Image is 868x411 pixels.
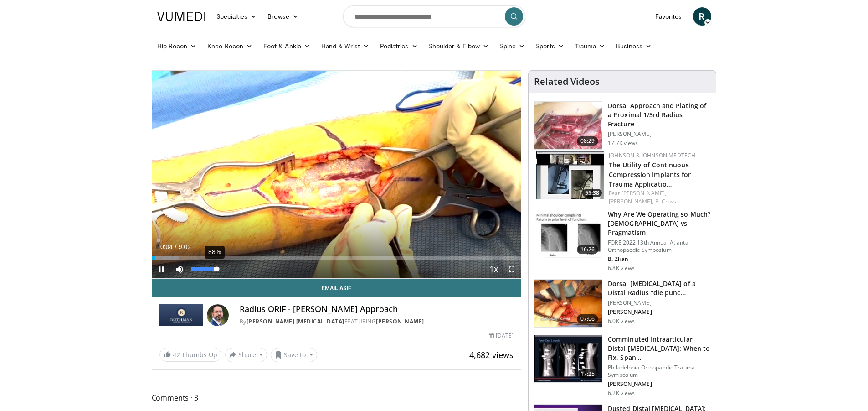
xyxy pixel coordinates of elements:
h4: Radius ORIF - [PERSON_NAME] Approach [240,304,514,314]
img: Rothman Hand Surgery [159,304,203,326]
a: Pediatrics [375,37,423,55]
button: Save to [271,348,317,362]
a: Shoulder & Elbow [423,37,494,55]
button: Playback Rate [484,260,503,278]
a: Email Asif [152,279,521,297]
div: [DATE] [489,332,514,340]
a: Browse [262,7,304,26]
a: 16:26 Why Are We Operating so Much? [DEMOGRAPHIC_DATA] vs Pragmatism FORE 2022 13th Annual Atlant... [534,210,710,272]
div: Feat. [609,189,709,206]
span: / [175,243,177,250]
h3: Why Are We Operating so Much? [DEMOGRAPHIC_DATA] vs Pragmatism [608,210,710,237]
div: By FEATURING [240,317,514,326]
a: 55:38 [536,151,604,199]
a: R [693,7,711,26]
p: 17.7K views [608,140,638,147]
a: Spine [494,37,530,55]
span: 08:29 [577,136,599,146]
a: B. Cross [655,198,677,205]
img: VuMedi Logo [157,12,205,21]
span: 16:26 [577,245,599,254]
a: Foot & Ankle [258,37,316,55]
span: 17:25 [577,369,599,379]
p: [PERSON_NAME] [608,130,710,138]
p: Philadelphia Orthopaedic Trauma Symposium [608,364,710,379]
p: [PERSON_NAME] [608,380,710,388]
p: 6.8K views [608,265,635,272]
a: 42 Thumbs Up [159,348,221,362]
p: 6.2K views [608,390,635,397]
span: 9:02 [179,243,191,250]
a: [PERSON_NAME] [376,317,424,325]
span: Comments 3 [152,392,522,404]
a: Favorites [650,7,688,26]
div: Volume Level [191,267,217,271]
img: Avatar [207,304,229,326]
h4: Related Videos [534,76,600,87]
img: edd4a696-d698-4b82-bf0e-950aa4961b3f.150x105_q85_crop-smart_upscale.jpg [534,102,602,149]
span: 0:04 [160,243,173,250]
a: [PERSON_NAME] [MEDICAL_DATA] [247,317,344,325]
p: FORE 2022 13th Annual Atlanta Orthopaedic Symposium [608,239,710,254]
a: Business [611,37,657,55]
a: 07:06 Dorsal [MEDICAL_DATA] of a Distal Radius "die punc… [PERSON_NAME] [PERSON_NAME] 6.0K views [534,279,710,328]
button: Mute [170,260,189,278]
a: The Utility of Continuous Compression Implants for Trauma Applicatio… [609,161,691,188]
button: Fullscreen [503,260,521,278]
a: [PERSON_NAME], [609,198,653,205]
span: 4,682 views [469,349,514,360]
span: 55:38 [582,189,602,197]
a: Knee Recon [202,37,258,55]
a: Sports [530,37,570,55]
a: Trauma [570,37,611,55]
p: [PERSON_NAME] [608,308,710,316]
p: [PERSON_NAME] [608,299,710,307]
video-js: Video Player [152,71,521,279]
a: Specialties [211,7,262,26]
a: [PERSON_NAME], [621,189,666,197]
p: B. Ziran [608,255,710,263]
a: Hand & Wrist [316,37,375,55]
input: Search topics, interventions [343,5,525,27]
span: 07:06 [577,314,599,323]
div: Progress Bar [152,256,521,260]
h3: Dorsal [MEDICAL_DATA] of a Distal Radius "die punc… [608,279,710,297]
button: Pause [152,260,170,278]
img: 99079dcb-b67f-40ef-8516-3995f3d1d7db.150x105_q85_crop-smart_upscale.jpg [534,210,602,258]
img: 66e8a908-5181-456e-9087-b4022d3aa5b8.150x105_q85_crop-smart_upscale.jpg [534,280,602,327]
a: 17:25 Comminuted Intraarticular Distal [MEDICAL_DATA]: When to Fix, Span… Philadelphia Orthopaedi... [534,335,710,397]
p: 6.0K views [608,317,635,325]
button: Share [225,348,267,362]
span: 42 [173,350,180,359]
a: Hip Recon [152,37,202,55]
img: c2d76d2b-32a1-47bf-abca-1a9f3ed4a02e.150x105_q85_crop-smart_upscale.jpg [534,335,602,383]
img: 05424410-063a-466e-aef3-b135df8d3cb3.150x105_q85_crop-smart_upscale.jpg [536,151,604,199]
h3: Dorsal Approach and Plating of a Proximal 1/3rd Radius Fracture [608,101,710,129]
h3: Comminuted Intraarticular Distal [MEDICAL_DATA]: When to Fix, Span… [608,335,710,362]
a: 08:29 Dorsal Approach and Plating of a Proximal 1/3rd Radius Fracture [PERSON_NAME] 17.7K views [534,101,710,150]
a: Johnson & Johnson MedTech [609,151,695,159]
